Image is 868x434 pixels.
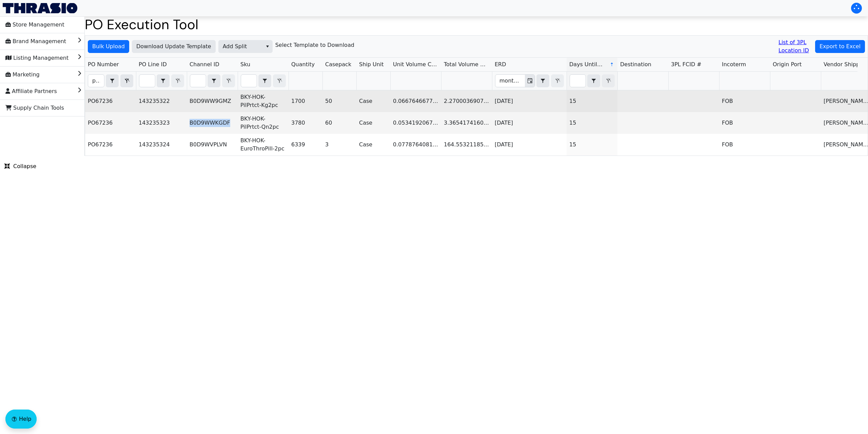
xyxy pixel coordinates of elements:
[719,112,770,134] td: FOB
[356,90,390,112] td: Case
[587,74,600,87] span: Choose Operator
[136,90,187,112] td: 143235322
[136,112,187,134] td: 143235323
[262,40,272,53] button: select
[441,90,492,112] td: 2.270003690722
[356,112,390,134] td: Case
[106,75,118,87] button: select
[569,60,604,69] span: Days Until ERD
[238,72,289,90] th: Filter
[187,134,238,156] td: B0D9WVPLVN
[820,42,861,51] span: Export to Excel
[238,134,289,156] td: BKY-HOK-EuroThroPill-2pc
[208,75,220,87] button: select
[223,42,258,51] span: Add Split
[5,36,66,47] span: Brand Management
[359,60,384,69] span: Ship Unit
[393,60,438,69] span: Unit Volume CBM
[157,75,169,87] button: select
[492,134,567,156] td: [DATE]
[132,40,216,53] button: Download Update Template
[567,134,617,156] td: 15
[3,3,77,13] img: Thrasio Logo
[325,60,351,69] span: Casepack
[259,75,271,87] button: select
[536,74,549,87] span: Choose Operator
[322,90,356,112] td: 50
[85,134,136,156] td: PO67236
[495,75,525,87] input: Filter
[492,90,567,112] td: [DATE]
[136,72,187,90] th: Filter
[5,410,37,429] button: Help floatingactionbutton
[525,75,535,87] button: Toggle calendar
[136,134,187,156] td: 143235324
[567,72,617,90] th: Filter
[390,112,441,134] td: 0.05341920670976
[85,90,136,112] td: PO67236
[778,38,812,55] a: List of 3PL Location ID
[570,75,586,87] input: Filter
[492,72,567,90] th: Filter
[187,90,238,112] td: B0D9WW9GMZ
[157,74,170,87] span: Choose Operator
[187,72,238,90] th: Filter
[5,69,40,80] span: Marketing
[537,75,549,87] button: select
[139,60,167,69] span: PO Line ID
[322,112,356,134] td: 60
[441,134,492,156] td: 164.553211851713
[4,162,36,170] span: Collapse
[719,134,770,156] td: FOB
[588,75,600,87] button: select
[208,74,220,87] span: Choose Operator
[5,86,57,97] span: Affiliate Partners
[289,112,322,134] td: 3780
[390,90,441,112] td: 0.06676466776072
[241,75,257,87] input: Filter
[390,134,441,156] td: 0.07787640811784
[444,60,489,69] span: Total Volume CBM
[190,75,206,87] input: Filter
[92,42,125,51] span: Bulk Upload
[289,90,322,112] td: 1700
[441,112,492,134] td: 3.365417416032
[492,112,567,134] td: [DATE]
[238,112,289,134] td: BKY-HOK-PilPrtct-Qn2pc
[356,134,390,156] td: Case
[238,90,289,112] td: BKY-HOK-PilPrtct-Kg2pc
[88,75,104,87] input: Filter
[19,415,31,423] span: Help
[5,103,64,113] span: Supply Chain Tools
[291,60,315,69] span: Quantity
[120,74,133,87] button: Clear
[88,40,129,53] button: Bulk Upload
[5,53,68,64] span: Listing Management
[322,134,356,156] td: 3
[139,75,155,87] input: Filter
[773,60,802,69] span: Origin Port
[275,42,354,48] h6: Select Template to Download
[5,19,64,30] span: Store Management
[88,60,119,69] span: PO Number
[719,90,770,112] td: FOB
[620,60,651,69] span: Destination
[258,74,271,87] span: Choose Operator
[567,90,617,112] td: 15
[85,16,868,33] h1: PO Execution Tool
[671,60,702,69] span: 3PL FCID #
[240,60,250,69] span: Sku
[187,112,238,134] td: B0D9WWKGDF
[136,42,211,51] span: Download Update Template
[722,60,746,69] span: Incoterm
[567,112,617,134] td: 15
[495,60,506,69] span: ERD
[289,134,322,156] td: 6339
[85,112,136,134] td: PO67236
[815,40,865,53] button: Export to Excel
[106,74,119,87] span: Choose Operator
[190,60,219,69] span: Channel ID
[85,72,136,90] th: Filter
